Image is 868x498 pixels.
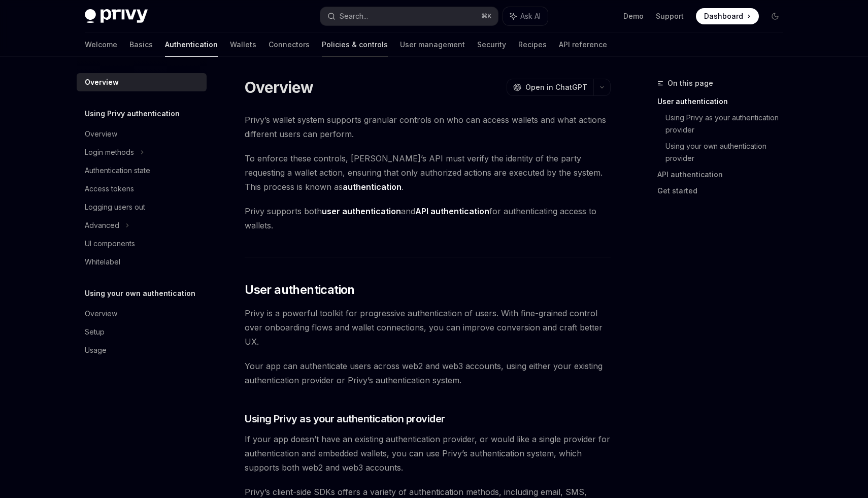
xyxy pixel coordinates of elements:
[165,32,218,57] a: Authentication
[665,138,791,167] a: Using your own authentication provider
[77,341,207,359] a: Usage
[85,128,117,140] div: Overview
[77,73,207,91] a: Overview
[85,287,195,300] h5: Using your own authentication
[400,32,465,57] a: User management
[657,167,791,183] a: API authentication
[245,204,611,233] span: Privy supports both and for authenticating access to wallets.
[85,256,120,268] div: Whitelabel
[85,344,107,356] div: Usage
[704,11,743,21] span: Dashboard
[245,306,611,349] span: Privy is a powerful toolkit for progressive authentication of users. With fine-grained control ov...
[85,219,119,231] div: Advanced
[245,78,313,96] h1: Overview
[85,9,148,23] img: dark logo
[507,79,593,96] button: Open in ChatGPT
[415,206,489,216] strong: API authentication
[245,412,445,426] span: Using Privy as your authentication provider
[85,146,134,158] div: Login methods
[503,7,548,25] button: Ask AI
[657,93,791,110] a: User authentication
[518,32,547,57] a: Recipes
[77,305,207,323] a: Overview
[85,238,135,250] div: UI components
[85,326,105,338] div: Setup
[322,32,388,57] a: Policies & controls
[245,151,611,194] span: To enforce these controls, [PERSON_NAME]’s API must verify the identity of the party requesting a...
[77,198,207,216] a: Logging users out
[320,7,498,25] button: Search...⌘K
[77,253,207,271] a: Whitelabel
[525,82,587,92] span: Open in ChatGPT
[477,32,506,57] a: Security
[129,32,153,57] a: Basics
[767,8,783,24] button: Toggle dark mode
[481,12,492,20] span: ⌘ K
[322,206,401,216] strong: user authentication
[696,8,759,24] a: Dashboard
[85,164,150,177] div: Authentication state
[340,10,368,22] div: Search...
[665,110,791,138] a: Using Privy as your authentication provider
[77,161,207,180] a: Authentication state
[77,323,207,341] a: Setup
[77,180,207,198] a: Access tokens
[269,32,310,57] a: Connectors
[77,125,207,143] a: Overview
[245,113,611,141] span: Privy’s wallet system supports granular controls on who can access wallets and what actions diffe...
[85,76,119,88] div: Overview
[85,108,180,120] h5: Using Privy authentication
[85,201,145,213] div: Logging users out
[85,32,117,57] a: Welcome
[343,182,402,192] strong: authentication
[77,235,207,253] a: UI components
[85,308,117,320] div: Overview
[656,11,684,21] a: Support
[559,32,607,57] a: API reference
[230,32,256,57] a: Wallets
[245,282,355,298] span: User authentication
[245,359,611,387] span: Your app can authenticate users across web2 and web3 accounts, using either your existing authent...
[85,183,134,195] div: Access tokens
[520,11,541,21] span: Ask AI
[657,183,791,199] a: Get started
[245,432,611,475] span: If your app doesn’t have an existing authentication provider, or would like a single provider for...
[623,11,644,21] a: Demo
[667,77,713,89] span: On this page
